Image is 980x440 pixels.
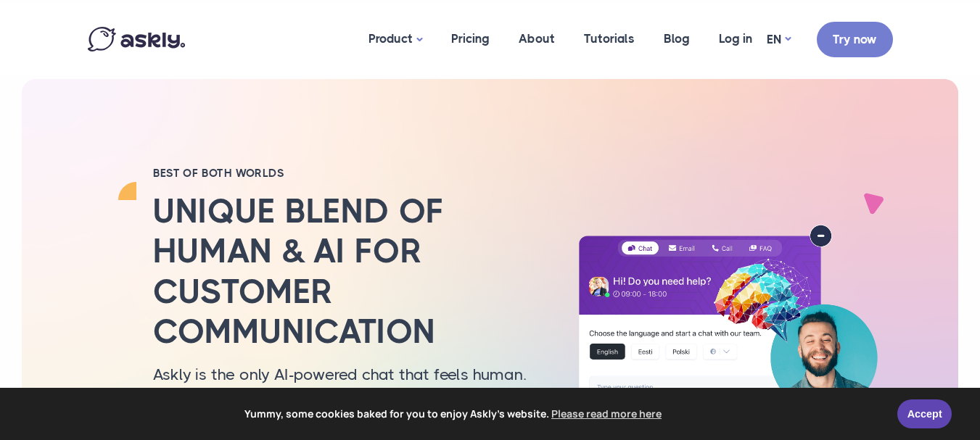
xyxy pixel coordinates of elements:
[649,4,704,74] a: Blog
[153,191,545,352] h2: Unique blend of human & AI for customer communication
[569,4,649,74] a: Tutorials
[88,27,185,51] img: Askly
[437,4,504,74] a: Pricing
[549,403,664,425] a: learn more about cookies
[354,4,437,75] a: Product
[897,399,952,428] a: Accept
[817,22,893,57] a: Try now
[504,4,569,74] a: About
[153,166,545,180] h2: BEST OF BOTH WORLDS
[767,29,791,50] a: EN
[21,403,887,425] span: Yummy, some cookies baked for you to enjoy Askly's website.
[704,4,767,74] a: Log in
